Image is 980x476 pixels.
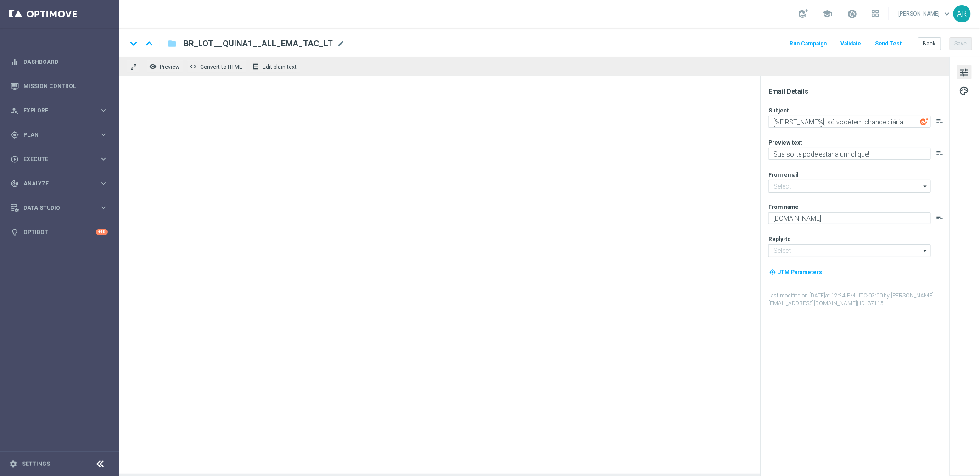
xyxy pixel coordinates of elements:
button: Mission Control [10,83,108,90]
button: folder [167,36,178,51]
button: lightbulb Optibot +10 [10,229,108,236]
input: Select [768,180,931,193]
button: Validate [839,38,862,50]
span: | ID: 37115 [857,300,884,307]
a: Mission Control [23,74,108,98]
label: Subject [768,107,789,114]
i: person_search [11,106,19,115]
label: Last modified on [DATE] at 12:24 PM UTC-02:00 by [PERSON_NAME][EMAIL_ADDRESS][DOMAIN_NAME] [768,292,948,308]
button: person_search Explore keyboard_arrow_right [10,107,108,114]
i: gps_fixed [11,131,19,139]
label: From name [768,203,799,211]
button: Save [950,37,972,50]
span: tune [959,67,969,78]
i: keyboard_arrow_up [142,37,156,50]
button: playlist_add [936,150,944,157]
button: my_location UTM Parameters [768,267,823,277]
button: tune [957,65,972,79]
i: my_location [769,269,776,275]
div: Email Details [768,87,948,95]
span: BR_LOT__QUINA1__ALL_EMA_TAC_LT [184,38,333,49]
button: palette [957,83,972,98]
span: keyboard_arrow_down [942,9,952,19]
button: play_circle_outline Execute keyboard_arrow_right [10,156,108,163]
i: keyboard_arrow_down [127,37,140,50]
div: Analyze [11,179,99,188]
div: Explore [11,106,99,115]
button: Back [918,37,941,50]
span: Convert to HTML [200,64,242,70]
button: playlist_add [936,214,944,221]
i: keyboard_arrow_right [99,179,108,188]
button: playlist_add [936,118,944,125]
div: Plan [11,131,99,139]
span: Edit plain text [263,64,297,70]
i: receipt [252,63,259,70]
a: Optibot [23,220,96,244]
i: keyboard_arrow_right [99,130,108,139]
label: Preview text [768,139,802,146]
button: Data Studio keyboard_arrow_right [10,204,108,212]
i: arrow_drop_down [921,245,930,257]
div: Optibot [11,220,108,244]
i: lightbulb [11,228,19,236]
i: keyboard_arrow_right [99,155,108,163]
span: Plan [23,132,99,138]
i: settings [9,460,17,468]
input: Select [768,244,931,257]
span: Data Studio [23,205,99,211]
span: school [822,9,832,19]
span: Explore [23,108,99,113]
span: Preview [160,64,179,70]
div: AR [953,5,971,22]
i: folder [168,38,177,49]
label: From email [768,171,798,179]
div: Mission Control [11,74,108,98]
i: remove_red_eye [149,63,157,70]
button: track_changes Analyze keyboard_arrow_right [10,180,108,187]
div: +10 [96,229,108,235]
button: Run Campaign [788,38,828,50]
span: Validate [840,40,861,47]
i: keyboard_arrow_right [99,203,108,212]
i: play_circle_outline [11,155,19,163]
span: Execute [23,157,99,162]
img: optiGenie.svg [920,118,929,126]
button: receipt Edit plain text [250,61,301,73]
a: [PERSON_NAME]keyboard_arrow_down [898,7,953,21]
i: keyboard_arrow_right [99,106,108,115]
a: Settings [22,461,50,467]
button: equalizer Dashboard [10,58,108,66]
span: code [190,63,197,70]
span: mode_edit [336,39,345,48]
i: track_changes [11,179,19,188]
button: remove_red_eye Preview [147,61,184,73]
div: Dashboard [11,50,108,74]
div: Data Studio [11,204,99,212]
button: gps_fixed Plan keyboard_arrow_right [10,131,108,139]
button: Send Test [874,38,903,50]
span: Analyze [23,181,99,186]
div: Execute [11,155,99,163]
span: UTM Parameters [777,269,822,275]
span: palette [959,85,969,97]
button: code Convert to HTML [187,61,246,73]
i: arrow_drop_down [921,180,930,192]
label: Reply-to [768,235,791,243]
a: Dashboard [23,50,108,74]
i: equalizer [11,58,19,66]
